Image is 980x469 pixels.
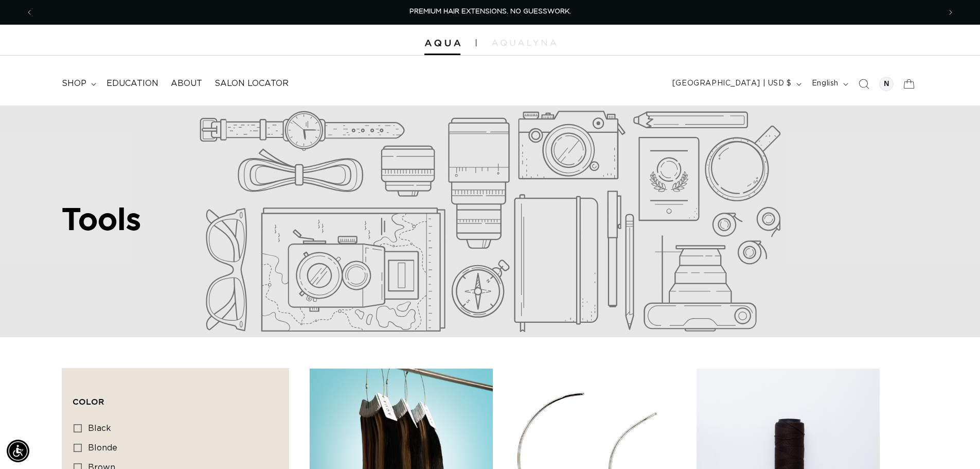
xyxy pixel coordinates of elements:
span: Blonde [88,444,117,452]
span: About [171,78,202,89]
img: Aqua Hair Extensions [424,40,460,47]
span: Black [88,424,111,432]
div: Accessibility Menu [7,440,29,462]
summary: Color (0 selected) [73,379,278,416]
h2: Tools [62,201,293,237]
a: Salon Locator [208,72,295,95]
a: About [165,72,208,95]
summary: shop [56,72,100,95]
a: Education [100,72,165,95]
img: aqualyna.com [492,40,556,46]
summary: Search [852,73,875,95]
button: [GEOGRAPHIC_DATA] | USD $ [666,74,806,94]
span: Salon Locator [215,78,289,89]
span: shop [62,78,86,89]
span: Education [106,78,158,89]
span: [GEOGRAPHIC_DATA] | USD $ [672,78,792,89]
button: Previous announcement [18,3,41,22]
span: Color [73,397,104,406]
span: PREMIUM HAIR EXTENSIONS. NO GUESSWORK. [409,8,571,15]
span: English [812,78,839,89]
button: English [806,74,852,94]
button: Next announcement [939,3,962,22]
